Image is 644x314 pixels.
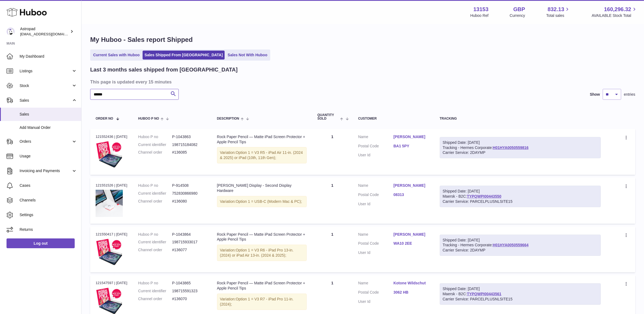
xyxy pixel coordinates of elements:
[548,6,564,13] span: 832.13
[138,183,172,188] dt: Huboo P no
[20,183,77,188] span: Cases
[20,212,77,217] span: Settings
[96,232,127,237] div: 121550417 | [DATE]
[440,137,601,158] div: Tracking - Hermes Corporate:
[217,117,239,120] span: Description
[217,183,307,193] div: [PERSON_NAME] Display - Second Display Hardware
[220,297,294,306] span: Option 1 = V3 R7 - iPad Pro 11-in. (2024);
[20,26,69,37] div: Astropad
[546,13,570,18] span: Total sales
[546,6,570,18] a: 832.13 Total sales
[172,150,206,155] dd: #136085
[138,281,172,286] dt: Huboo P no
[91,51,142,60] a: Current Sales with Huboo
[172,191,206,196] dd: 752830866980
[138,142,172,147] dt: Current identifier
[358,232,394,238] dt: Name
[590,92,600,97] label: Show
[236,199,302,204] span: Option 1 = USB-C (Modern Mac & PC);
[358,250,394,255] dt: User Id
[443,238,598,243] div: Shipped Date: [DATE]
[217,281,307,291] div: Rock Paper Pencil — Matte iPad Screen Protector + Apple Pencil Tips
[20,69,71,74] span: Listings
[138,199,172,204] dt: Channel order
[217,134,307,145] div: Rock Paper Pencil — Matte iPad Screen Protector + Apple Pencil Tips
[358,281,394,287] dt: Name
[96,183,127,188] div: 121551526 | [DATE]
[510,13,525,18] div: Currency
[440,186,601,207] div: Maersk - B2C:
[394,281,429,286] a: Kotone Wildschut
[312,178,353,223] td: 1
[473,6,489,13] strong: 13153
[172,199,206,204] dd: #136080
[217,147,307,163] div: Variation:
[312,129,353,175] td: 1
[20,125,77,130] span: Add Manual Order
[358,153,394,158] dt: User Id
[226,51,269,60] a: Sales Not With Huboo
[592,13,637,18] span: AVAILABLE Stock Total
[318,113,339,120] span: Quantity Sold
[358,117,429,120] div: Customer
[20,32,80,36] span: [EMAIL_ADDRESS][DOMAIN_NAME]
[96,141,123,168] img: 2025-IPADS.jpg
[467,194,501,198] a: TYPQWPI00443550
[172,240,206,245] dd: 198715933017
[172,247,206,253] dd: #136077
[20,168,71,173] span: Invoicing and Payments
[467,292,501,296] a: TYPQWPI00443561
[394,290,429,295] a: 3062 HB
[90,79,634,85] h3: This page is updated every 15 minutes
[20,198,77,203] span: Channels
[172,232,206,237] dd: P-1043864
[312,226,353,272] td: 1
[138,191,172,196] dt: Current identifier
[443,140,598,145] div: Shipped Date: [DATE]
[624,92,635,97] span: entries
[7,27,15,36] img: internalAdmin-13153@internal.huboo.com
[592,6,637,18] a: 160,296.32 AVAILABLE Stock Total
[172,142,206,147] dd: 198715184082
[217,196,307,207] div: Variation:
[20,227,77,232] span: Returns
[138,134,172,139] dt: Huboo P no
[20,54,77,59] span: My Dashboard
[443,286,598,291] div: Shipped Date: [DATE]
[443,297,598,302] div: Carrier Service: PARCELPLUSNLSITE15
[217,294,307,310] div: Variation:
[138,240,172,245] dt: Current identifier
[358,183,394,189] dt: Name
[172,281,206,286] dd: P-1043865
[394,144,429,149] a: BA1 5PY
[358,134,394,141] dt: Name
[138,296,172,301] dt: Channel order
[96,117,113,120] span: Order No
[20,98,71,103] span: Sales
[138,288,172,294] dt: Current identifier
[217,232,307,242] div: Rock Paper Pencil — Matte iPad Screen Protector + Apple Pencil Tips
[220,150,303,160] span: Option 1 = V3 R5 - iPad Air 11-in. (2024 & 2025) or iPad (10th, 11th Gen);
[20,112,77,117] span: Sales
[394,134,429,139] a: [PERSON_NAME]
[443,199,598,204] div: Carrier Service: PARCELPLUSNLSITE15
[138,232,172,237] dt: Huboo P no
[96,238,123,266] img: 2025-IPADS.jpg
[440,235,601,256] div: Tracking - Hermes Corporate:
[172,296,206,301] dd: #136070
[20,83,71,88] span: Stock
[172,183,206,188] dd: P-914508
[90,35,635,44] h1: My Huboo - Sales report Shipped
[96,134,127,139] div: 121552436 | [DATE]
[604,6,631,13] span: 160,296.32
[493,243,529,247] a: H01HYA0050559664
[440,117,601,120] div: Tracking
[470,13,489,18] div: Huboo Ref
[90,66,238,73] h2: Last 3 months sales shipped from [GEOGRAPHIC_DATA]
[96,281,127,285] div: 121547597 | [DATE]
[217,245,307,261] div: Variation:
[220,248,294,257] span: Option 1 = V3 R6 - iPad Pro 13-in. (2024) or iPad Air 13-in. (2024 & 2025);
[358,299,394,304] dt: User Id
[394,192,429,197] a: 08313
[96,190,123,217] img: MattRonge_r2_MSP20255.jpg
